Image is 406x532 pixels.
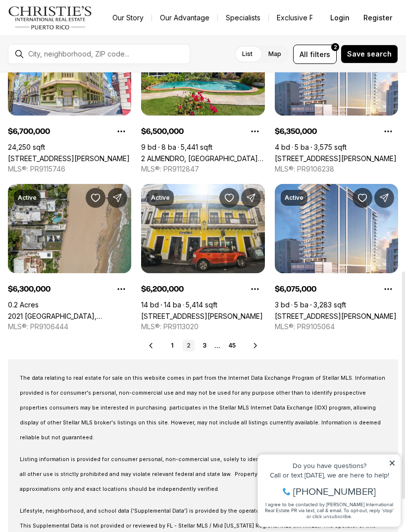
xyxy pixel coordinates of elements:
p: Active [151,194,170,202]
span: 2 [334,43,337,51]
span: Login [330,14,350,22]
div: Call or text [DATE], we are here to help! [10,32,143,39]
span: I agree to be contacted by [PERSON_NAME] International Real Estate PR via text, call & email. To ... [12,61,141,80]
a: 254-256 SAN FRANCISCO ST, SAN JUAN PR, 00901 [141,312,263,320]
a: 1 [167,340,179,352]
label: Map [260,45,289,63]
p: Active [18,194,37,202]
span: [PHONE_NUMBER] [41,47,123,57]
span: Register [363,14,392,22]
span: All [300,49,308,59]
a: 1149 ASHFORD AVENUE VANDERBILT RESIDENCES #1003, SAN JUAN PR, 00907 [275,154,397,163]
button: Share Property [374,188,394,208]
span: filters [310,49,330,59]
a: 251/253 TETUAN ST, SAN JUAN PR, 00901 [8,154,130,163]
img: logo [8,6,93,30]
span: Listing information is provided for consumer personal, non-commercial use, solely to identify pot... [20,456,385,492]
button: Save Property: 254-256 SAN FRANCISCO ST [219,188,239,208]
nav: Pagination [167,340,240,352]
a: 2021 CALLE ITALIA, SAN JUAN PR, 00911 [8,312,131,320]
a: Our Advantage [152,11,217,25]
button: Save Property: 2021 CALLE ITALIA [86,188,105,208]
button: Property options [111,121,131,141]
button: Save search [341,45,398,63]
button: Share Property [107,188,127,208]
a: Exclusive Properties [269,11,352,25]
a: 1149 ASHFORD AVENUE VANDERBILT RESIDENCES #1204, SAN JUAN PR, 00907 [275,312,397,320]
button: Login [324,8,355,28]
button: Property options [378,121,398,141]
label: List [234,45,260,63]
button: Register [357,8,398,28]
button: Property options [111,279,131,299]
button: Share Property [241,188,261,208]
span: The data relating to real estate for sale on this website comes in part from the Internet Data Ex... [20,375,385,441]
button: Property options [378,279,398,299]
div: Do you have questions? [10,22,143,29]
a: 3 [199,340,210,352]
a: 2 [183,340,195,352]
span: Save search [347,50,392,58]
button: Property options [245,279,265,299]
button: Property options [245,121,265,141]
a: 2 ALMENDRO, SAN JUAN PR, 00913 [141,154,264,163]
p: Active [285,194,304,202]
a: Our Story [104,11,152,25]
button: Save Property: 1149 ASHFORD AVENUE VANDERBILT RESIDENCES #1204 [353,188,372,208]
a: Specialists [218,11,268,25]
a: 45 [224,340,240,352]
button: Allfilters2 [293,45,337,64]
li: ... [214,342,220,350]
